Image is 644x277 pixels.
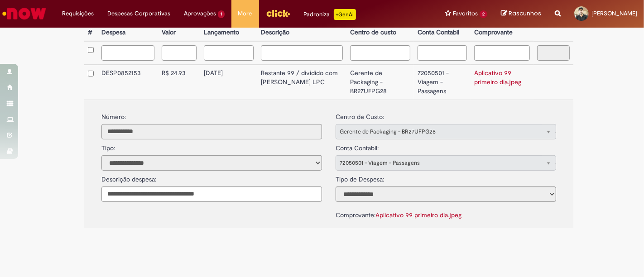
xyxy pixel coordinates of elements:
th: Valor [158,15,200,41]
th: Centro de custo [346,15,414,41]
span: Aprovações [184,9,216,18]
td: Aplicativo 99 primeiro dia.jpeg [471,65,533,100]
th: Conta Contabil [414,15,471,41]
th: Data de Lançamento [200,15,257,41]
th: # [84,15,98,41]
a: 72050501 - Viagem - PassagensLimpar campo conta_contabil [336,155,556,171]
span: 72050501 - Viagem - Passagens [340,156,533,170]
img: ServiceNow [1,5,48,23]
td: Restante 99 / dividido com [PERSON_NAME] LPC [257,65,346,100]
div: Padroniza [304,9,356,20]
span: Gerente de Packaging - BR27UFPG28 [340,124,533,139]
label: Número: [101,113,126,122]
th: Despesa [98,15,158,41]
td: Gerente de Packaging - BR27UFPG28 [346,65,414,100]
div: Comprovante: [336,206,556,220]
th: Comprovante [471,15,533,41]
a: Gerente de Packaging - BR27UFPG28Limpar campo centro_de_custo [336,124,556,139]
label: Descrição despesa: [101,175,156,184]
label: Centro de Custo: [336,108,384,122]
td: 72050501 - Viagem - Passagens [414,65,471,100]
a: Aplicativo 99 primeiro dia.jpeg [474,69,521,86]
label: Tipo: [101,139,115,153]
th: Descrição [257,15,346,41]
span: 2 [480,10,487,18]
span: 1 [218,10,225,18]
span: Despesas Corporativas [107,9,170,18]
span: More [238,9,252,18]
span: Favoritos [453,9,478,18]
a: Aplicativo 99 primeiro dia.jpeg [375,211,461,219]
td: R$ 24.93 [158,65,200,100]
p: +GenAi [334,9,356,20]
span: Requisições [62,9,94,18]
span: Rascunhos [509,9,541,18]
span: [PERSON_NAME] [591,10,637,17]
img: click_logo_yellow_360x200.png [266,6,290,20]
td: DESP0852153 [98,65,158,100]
label: Tipo de Despesa: [336,171,384,184]
td: [DATE] [200,65,257,100]
label: Conta Contabil: [336,139,379,153]
a: Rascunhos [501,10,541,18]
